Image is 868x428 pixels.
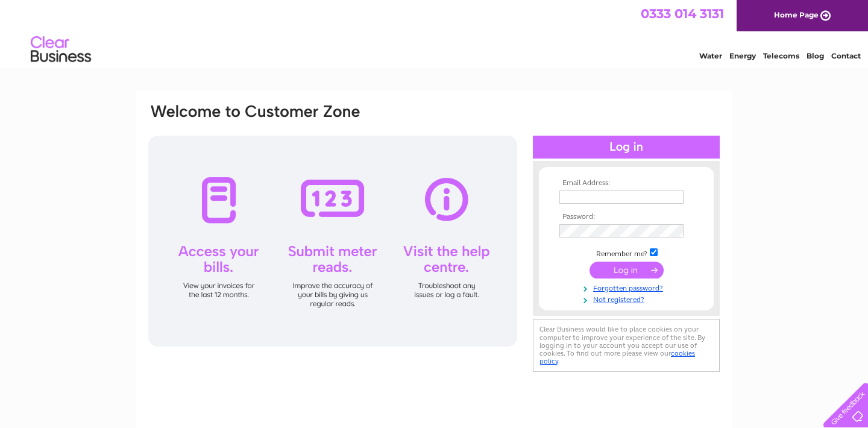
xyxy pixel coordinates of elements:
div: Clear Business is a trading name of Verastar Limited (registered in [GEOGRAPHIC_DATA] No. 3667643... [150,7,720,58]
input: Submit [590,262,664,279]
a: cookies policy [539,349,695,365]
a: Contact [831,51,861,60]
a: 0333 014 3131 [641,6,724,21]
img: logo.png [30,31,92,68]
a: Water [699,51,722,60]
td: Remember me? [556,247,696,259]
a: Forgotten password? [559,282,696,293]
a: Telecoms [763,51,799,60]
th: Password: [556,213,696,221]
a: Blog [807,51,824,60]
div: Clear Business would like to place cookies on your computer to improve your experience of the sit... [533,319,720,371]
th: Email Address: [556,179,696,187]
a: Not registered? [559,293,696,304]
a: Energy [729,51,756,60]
